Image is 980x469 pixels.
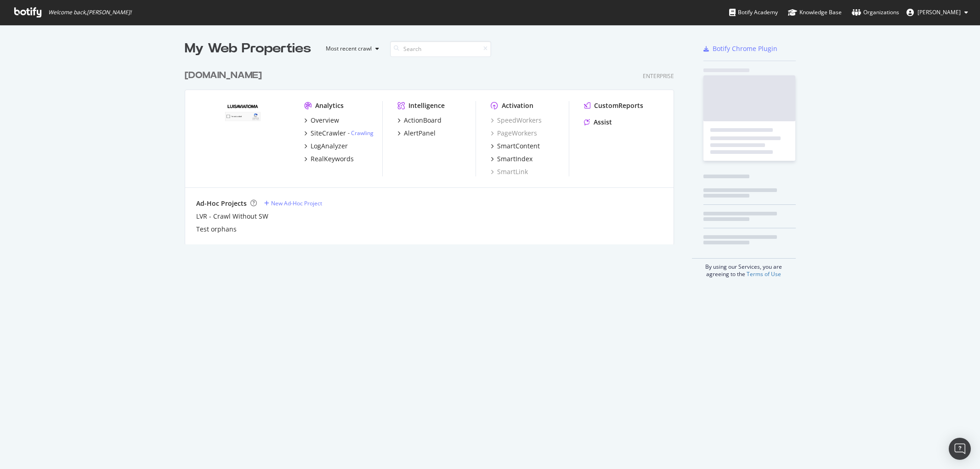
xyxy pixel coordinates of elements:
div: Botify Chrome Plugin [713,44,777,53]
a: CustomReports [584,101,643,110]
a: SiteCrawler- Crawling [304,129,374,138]
div: - [348,129,374,137]
a: Test orphans [196,225,237,234]
div: New Ad-Hoc Project [271,199,322,207]
div: Organizations [852,8,899,17]
div: By using our Services, you are agreeing to the [692,258,796,278]
div: grid [185,58,681,244]
a: LVR - Crawl Without SW [196,212,268,221]
a: RealKeywords [304,154,354,164]
button: Most recent crawl [318,41,383,56]
div: Overview [311,116,339,125]
div: SiteCrawler [311,129,346,138]
a: New Ad-Hoc Project [264,199,322,207]
div: Ad-Hoc Projects [196,199,247,208]
div: Intelligence [408,101,445,110]
a: SpeedWorkers [491,116,542,125]
div: SmartIndex [497,154,532,164]
a: Botify Chrome Plugin [703,44,777,53]
div: Botify Academy [729,8,778,17]
div: CustomReports [594,101,643,110]
span: Welcome back, [PERSON_NAME] ! [48,9,131,16]
div: SmartContent [497,141,540,151]
a: [DOMAIN_NAME] [185,69,266,82]
div: Activation [502,101,533,110]
div: Analytics [315,101,344,110]
img: luisaviaroma.com [196,101,289,175]
a: Overview [304,116,339,125]
div: Enterprise [643,72,674,80]
a: Assist [584,118,612,127]
button: [PERSON_NAME] [899,5,975,20]
a: Crawling [351,129,374,137]
div: LogAnalyzer [311,141,348,151]
div: Most recent crawl [326,46,372,51]
div: ActionBoard [404,116,442,125]
a: SmartContent [491,141,540,151]
div: Knowledge Base [788,8,842,17]
span: Andrea Gozzi [918,8,961,16]
input: Search [390,41,491,57]
a: PageWorkers [491,129,537,138]
div: [DOMAIN_NAME] [185,69,262,82]
a: AlertPanel [397,129,436,138]
a: LogAnalyzer [304,141,348,151]
a: ActionBoard [397,116,442,125]
div: Assist [594,118,612,127]
div: My Web Properties [185,40,311,58]
a: SmartIndex [491,154,532,164]
div: AlertPanel [404,129,436,138]
a: SmartLink [491,167,528,176]
div: Open Intercom Messenger [949,438,971,460]
a: Terms of Use [747,270,781,278]
div: RealKeywords [311,154,354,164]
